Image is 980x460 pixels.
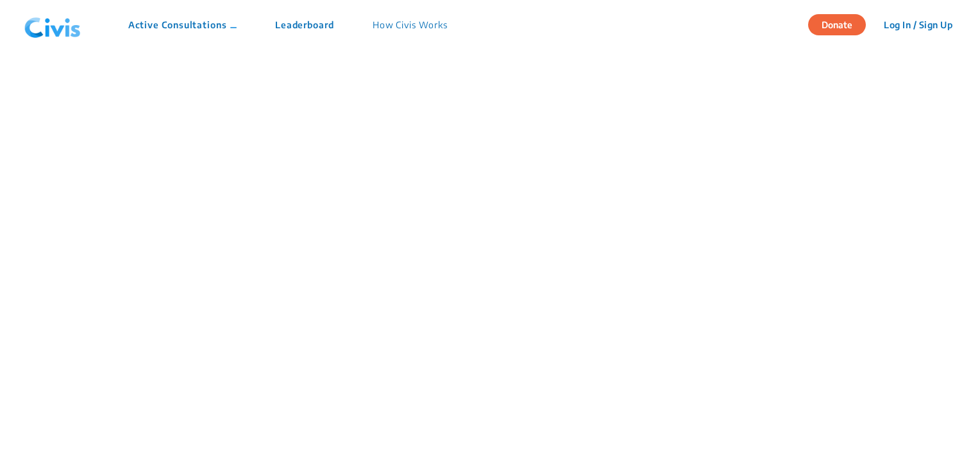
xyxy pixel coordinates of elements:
[808,14,866,35] button: Donate
[875,15,961,35] button: Log In / Sign Up
[373,18,448,31] p: How Civis Works
[19,6,86,44] img: navlogo.png
[808,17,875,30] a: Donate
[128,18,237,31] p: Active Consultations
[275,18,334,31] p: Leaderboard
